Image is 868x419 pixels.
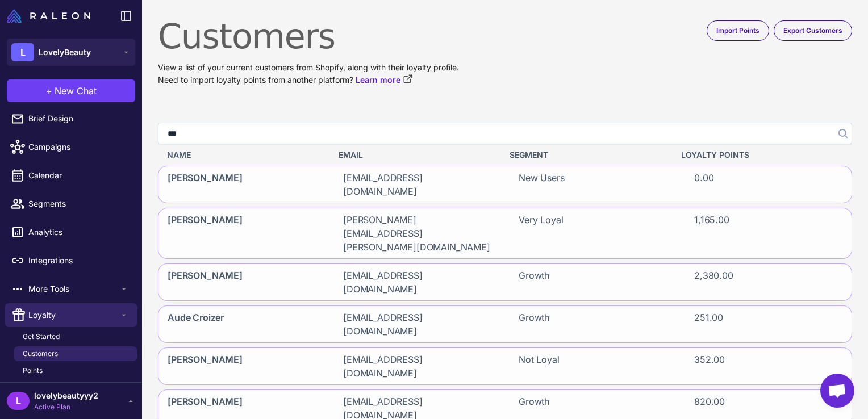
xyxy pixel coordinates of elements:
[356,74,413,86] a: Learn more
[694,171,713,198] span: 0.00
[168,269,243,296] span: [PERSON_NAME]
[832,123,852,144] button: Search
[158,347,852,385] div: [PERSON_NAME][EMAIL_ADDRESS][DOMAIN_NAME]Not Loyal352.00
[783,26,842,36] span: Export Customers
[820,374,854,408] div: Ouvrir le chat
[7,39,135,66] button: LLovelyBeauty
[168,171,243,198] span: [PERSON_NAME]
[681,149,749,161] span: Loyalty Points
[5,135,137,159] a: Campaigns
[158,74,852,86] p: Need to import loyalty points from another platform?
[14,346,137,361] a: Customers
[339,149,363,161] span: Email
[46,84,52,98] span: +
[14,380,137,395] a: VIP
[716,26,759,36] span: Import Points
[14,363,137,378] a: Points
[694,311,723,338] span: 251.00
[11,43,34,61] div: L
[5,164,137,187] a: Calendar
[39,46,91,58] span: LovelyBeauty
[158,61,852,74] p: View a list of your current customers from Shopify, along with their loyalty profile.
[7,392,30,410] div: L
[28,309,119,321] span: Loyalty
[694,269,733,296] span: 2,380.00
[28,112,128,125] span: Brief Design
[7,79,135,102] button: +New Chat
[28,198,128,210] span: Segments
[23,332,60,342] span: Get Started
[167,149,191,161] span: Name
[28,169,128,182] span: Calendar
[519,353,560,380] span: Not Loyal
[168,311,224,338] span: Aude Croizer
[343,213,491,254] span: [PERSON_NAME][EMAIL_ADDRESS][PERSON_NAME][DOMAIN_NAME]
[34,389,98,402] span: lovelybeautyyy2
[28,141,128,153] span: Campaigns
[168,353,243,380] span: [PERSON_NAME]
[23,349,58,359] span: Customers
[55,84,97,98] span: New Chat
[343,311,491,338] span: [EMAIL_ADDRESS][DOMAIN_NAME]
[510,149,548,161] span: Segment
[158,208,852,259] div: [PERSON_NAME][PERSON_NAME][EMAIL_ADDRESS][PERSON_NAME][DOMAIN_NAME]Very Loyal1,165.00
[158,16,852,57] h1: Customers
[158,263,852,301] div: [PERSON_NAME][EMAIL_ADDRESS][DOMAIN_NAME]Growth2,380.00
[23,366,43,376] span: Points
[5,192,137,216] a: Segments
[5,107,137,131] a: Brief Design
[343,171,491,198] span: [EMAIL_ADDRESS][DOMAIN_NAME]
[519,311,549,338] span: Growth
[519,171,565,198] span: New Users
[694,213,729,254] span: 1,165.00
[5,249,137,273] a: Integrations
[158,305,852,343] div: Aude Croizer[EMAIL_ADDRESS][DOMAIN_NAME]Growth251.00
[34,402,98,412] span: Active Plan
[343,353,491,380] span: [EMAIL_ADDRESS][DOMAIN_NAME]
[519,213,563,254] span: Very Loyal
[343,269,491,296] span: [EMAIL_ADDRESS][DOMAIN_NAME]
[7,9,95,23] a: Raleon Logo
[28,226,128,238] span: Analytics
[28,283,119,295] span: More Tools
[694,353,725,380] span: 352.00
[14,329,137,344] a: Get Started
[7,9,90,23] img: Raleon Logo
[158,166,852,203] div: [PERSON_NAME][EMAIL_ADDRESS][DOMAIN_NAME]New Users0.00
[168,213,243,254] span: [PERSON_NAME]
[28,254,128,267] span: Integrations
[5,220,137,244] a: Analytics
[519,269,549,296] span: Growth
